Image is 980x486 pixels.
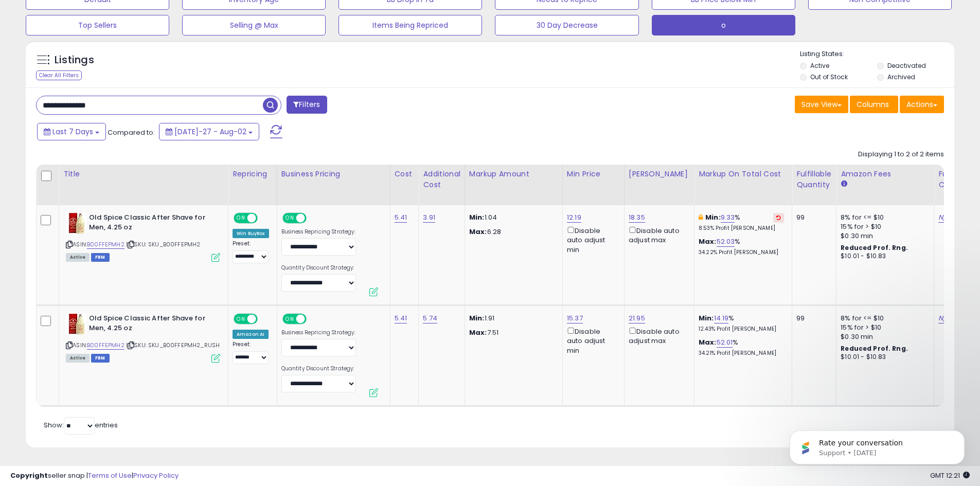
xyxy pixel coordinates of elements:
label: Active [810,61,829,70]
a: N/A [938,313,951,323]
div: 15% for > $10 [841,323,926,332]
div: 8% for <= $10 [841,213,926,222]
label: Deactivated [887,61,926,70]
a: 5.41 [395,212,407,223]
label: Business Repricing Strategy: [281,329,356,336]
a: 12.19 [567,212,581,223]
a: 5.41 [395,313,407,323]
a: 14.19 [714,313,729,323]
th: The percentage added to the cost of goods (COGS) that forms the calculator for Min & Max prices. [694,165,792,205]
span: | SKU: SKU_B00FFEPMH2_RUSH [126,341,220,349]
b: Max: [699,337,717,347]
span: OFF [305,214,321,223]
span: ON [283,214,296,223]
label: Out of Stock [810,73,848,81]
iframe: Intercom notifications message [774,409,980,481]
small: Amazon Fees. [841,179,847,189]
p: 7.51 [469,328,555,337]
a: 15.37 [567,313,583,323]
div: Cost [395,169,415,179]
div: % [699,314,784,333]
p: 1.04 [469,213,555,222]
img: 51zwJFHgm8L._SL40_.jpg [66,213,86,233]
div: Min Price [567,169,620,179]
p: 34.21% Profit [PERSON_NAME] [699,350,784,357]
span: All listings currently available for purchase on Amazon [66,354,90,363]
span: Columns [857,99,889,110]
button: Columns [850,96,898,113]
div: ASIN: [66,314,220,362]
div: 8% for <= $10 [841,314,926,323]
div: seller snap | | [10,471,179,481]
div: Clear All Filters [36,70,82,80]
div: $0.30 min [841,332,926,341]
strong: Max: [469,328,487,337]
div: $10.01 - $10.83 [841,353,926,362]
b: Min: [705,212,721,222]
span: FBM [91,253,110,262]
span: | SKU: SKU_B00FFEPMH2 [126,240,201,248]
div: 99 [796,213,828,222]
strong: Copyright [10,471,48,480]
span: Compared to: [108,128,155,137]
p: 6.28 [469,227,555,237]
p: 12.43% Profit [PERSON_NAME] [699,326,784,333]
strong: Min: [469,212,485,222]
p: Listing States: [800,49,954,59]
p: 1.91 [469,314,555,323]
button: Selling @ Max [182,15,326,35]
button: Actions [900,96,944,113]
span: OFF [256,315,273,323]
button: Save View [795,96,848,113]
div: Preset: [233,341,269,364]
label: Archived [887,73,915,81]
b: Reduced Prof. Rng. [841,344,908,353]
div: Repricing [233,169,273,179]
b: Old Spice Classic After Shave for Men, 4.25 oz [89,213,214,235]
button: Last 7 Days [37,123,106,140]
div: ASIN: [66,213,220,261]
b: Max: [699,237,717,246]
a: 52.01 [717,337,733,348]
div: Amazon Fees [841,169,930,179]
div: Markup on Total Cost [699,169,788,179]
a: Privacy Policy [133,471,179,480]
p: 8.53% Profit [PERSON_NAME] [699,225,784,232]
button: o [652,15,795,35]
span: ON [283,315,296,323]
div: Disable auto adjust max [629,326,686,346]
button: 30 Day Decrease [495,15,638,35]
a: N/A [938,212,951,223]
div: Preset: [233,240,269,263]
a: 5.74 [423,313,437,323]
span: ON [235,214,247,223]
div: Fulfillment Cost [938,169,978,190]
a: 21.95 [629,313,645,323]
div: 15% for > $10 [841,222,926,231]
div: Amazon AI [233,330,269,339]
a: B00FFEPMH2 [87,341,124,350]
button: [DATE]-27 - Aug-02 [159,123,259,140]
div: Disable auto adjust min [567,225,616,255]
img: 51zwJFHgm8L._SL40_.jpg [66,314,86,334]
span: OFF [256,214,273,223]
span: Last 7 Days [52,127,93,137]
a: 18.35 [629,212,645,223]
div: Business Pricing [281,169,386,179]
button: Filters [287,96,327,114]
span: FBM [91,354,110,363]
span: All listings currently available for purchase on Amazon [66,253,90,262]
b: Reduced Prof. Rng. [841,243,908,252]
div: Win BuyBox [233,229,269,238]
label: Business Repricing Strategy: [281,228,356,236]
button: Items Being Repriced [338,15,482,35]
strong: Max: [469,227,487,237]
div: Title [63,169,224,179]
label: Quantity Discount Strategy: [281,365,356,372]
b: Old Spice Classic After Shave for Men, 4.25 oz [89,314,214,335]
h5: Listings [55,53,94,67]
